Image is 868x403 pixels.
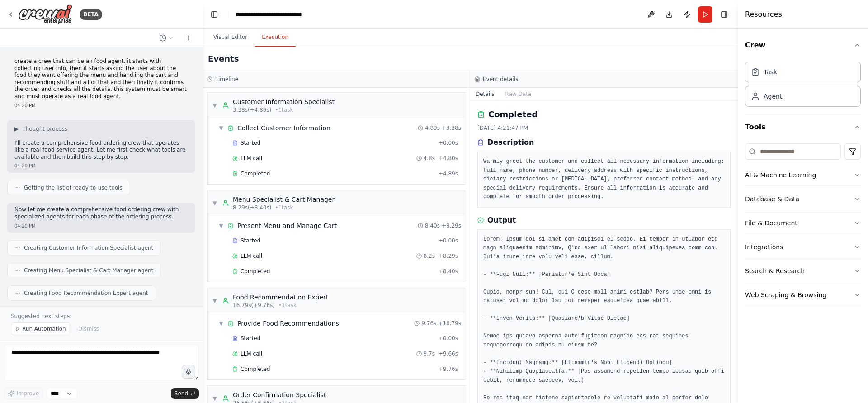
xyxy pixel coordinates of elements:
[74,322,104,335] button: Dismiss
[745,114,861,140] button: Tools
[470,88,500,100] button: Details
[233,106,271,114] span: 3.38s (+4.89s)
[212,395,217,402] span: ▼
[439,170,458,177] span: + 4.89s
[236,10,302,19] nav: breadcrumb
[4,388,43,399] button: Improve
[24,289,148,297] span: Creating Food Recommendation Expert agent
[212,199,217,207] span: ▼
[11,313,192,320] p: Suggested next steps:
[438,320,461,327] span: + 16.79s
[78,325,99,332] span: Dismiss
[175,390,188,397] span: Send
[14,125,19,133] span: ▶
[483,76,518,83] h3: Event details
[439,252,458,260] span: + 8.29s
[215,76,238,83] h3: Timeline
[424,155,435,162] span: 4.8s
[14,125,67,133] button: ▶Thought process
[488,108,538,121] h2: Completed
[17,390,39,397] span: Improve
[477,124,731,132] div: [DATE] 4:21:47 PM
[182,365,195,379] button: Click to speak your automation idea
[439,139,458,147] span: + 0.00s
[241,335,260,342] span: Started
[745,211,861,235] button: File & Document
[764,67,777,76] div: Task
[181,33,195,43] button: Start a new chat
[156,33,177,43] button: Switch to previous chat
[241,139,260,147] span: Started
[439,335,458,342] span: + 0.00s
[425,124,440,132] span: 4.89s
[14,140,188,161] p: I'll create a comprehensive food ordering crew that operates like a real food service agent. Let ...
[233,204,271,211] span: 8.29s (+8.40s)
[237,123,330,133] div: Collect Customer Information
[241,350,262,357] span: LLM call
[24,184,123,191] span: Getting the list of ready-to-use tools
[14,58,188,100] p: create a crew that can be an food agent, it starts with collecting user info, then it starts aski...
[745,187,861,211] button: Database & Data
[421,320,436,327] span: 9.76s
[439,350,458,357] span: + 9.66s
[233,302,275,309] span: 16.79s (+9.76s)
[500,88,537,100] button: Raw Data
[11,322,70,335] button: Run Automation
[483,157,725,202] pre: Warmly greet the customer and collect all necessary information including: full name, phone numbe...
[24,244,153,251] span: Creating Customer Information Specialist agent
[24,267,153,274] span: Creating Menu Specialist & Cart Manager agent
[218,124,224,132] span: ▼
[745,140,861,314] div: Tools
[218,222,224,229] span: ▼
[718,8,731,21] button: Hide right sidebar
[18,4,72,24] img: Logo
[745,33,861,58] button: Crew
[745,163,861,187] button: AI & Machine Learning
[241,252,262,260] span: LLM call
[278,302,297,309] span: • 1 task
[745,58,861,114] div: Crew
[241,170,270,177] span: Completed
[241,268,270,275] span: Completed
[14,206,188,220] p: Now let me create a comprehensive food ordering crew with specialized agents for each phase of th...
[14,162,188,169] div: 04:20 PM
[745,259,861,283] button: Search & Research
[487,137,534,148] h3: Description
[212,102,217,109] span: ▼
[241,365,270,373] span: Completed
[171,388,199,399] button: Send
[425,222,440,229] span: 8.40s
[424,252,435,260] span: 8.2s
[442,222,461,229] span: + 8.29s
[255,28,296,47] button: Execution
[237,319,339,328] div: Provide Food Recommendations
[487,215,516,226] h3: Output
[22,325,66,332] span: Run Automation
[233,97,335,106] div: Customer Information Specialist
[442,124,461,132] span: + 3.38s
[241,155,262,162] span: LLM call
[745,235,861,259] button: Integrations
[208,8,221,21] button: Hide left sidebar
[212,297,217,304] span: ▼
[208,52,239,65] h2: Events
[237,221,337,230] div: Present Menu and Manage Cart
[14,102,188,109] div: 04:20 PM
[439,155,458,162] span: + 4.80s
[14,223,188,229] div: 04:20 PM
[275,106,293,114] span: • 1 task
[764,92,782,101] div: Agent
[241,237,260,244] span: Started
[439,237,458,244] span: + 0.00s
[80,9,102,20] div: BETA
[233,390,326,399] div: Order Confirmation Specialist
[218,320,224,327] span: ▼
[233,195,335,204] div: Menu Specialist & Cart Manager
[275,204,293,211] span: • 1 task
[206,28,255,47] button: Visual Editor
[745,283,861,307] button: Web Scraping & Browsing
[22,125,67,133] span: Thought process
[424,350,435,357] span: 9.7s
[439,365,458,373] span: + 9.76s
[439,268,458,275] span: + 8.40s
